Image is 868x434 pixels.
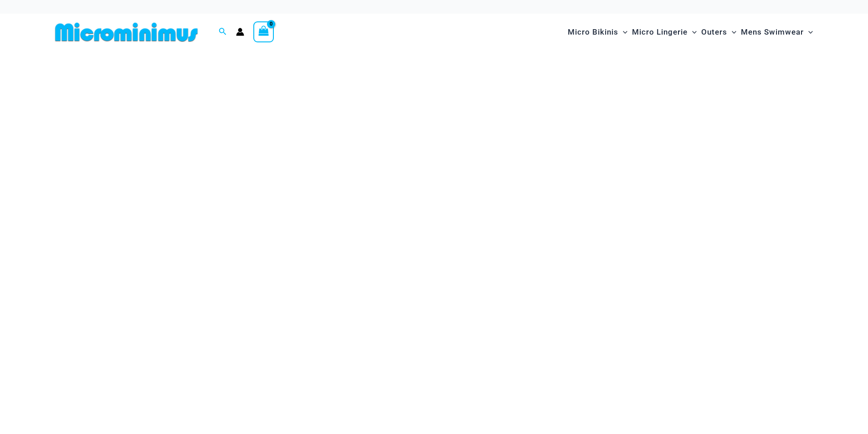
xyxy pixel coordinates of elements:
[804,20,813,44] span: Menu Toggle
[688,20,697,44] span: Menu Toggle
[51,22,201,42] img: MM SHOP LOGO FLAT
[741,20,804,44] span: Mens Swimwear
[632,20,688,44] span: Micro Lingerie
[699,18,739,46] a: OutersMenu ToggleMenu Toggle
[630,18,699,46] a: Micro LingerieMenu ToggleMenu Toggle
[701,20,727,44] span: Outers
[253,21,274,42] a: View Shopping Cart, empty
[568,20,618,44] span: Micro Bikinis
[236,28,244,36] a: Account icon link
[564,17,817,47] nav: Site Navigation
[565,18,630,46] a: Micro BikinisMenu ToggleMenu Toggle
[219,26,227,38] a: Search icon link
[618,20,627,44] span: Menu Toggle
[727,20,736,44] span: Menu Toggle
[739,18,815,46] a: Mens SwimwearMenu ToggleMenu Toggle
